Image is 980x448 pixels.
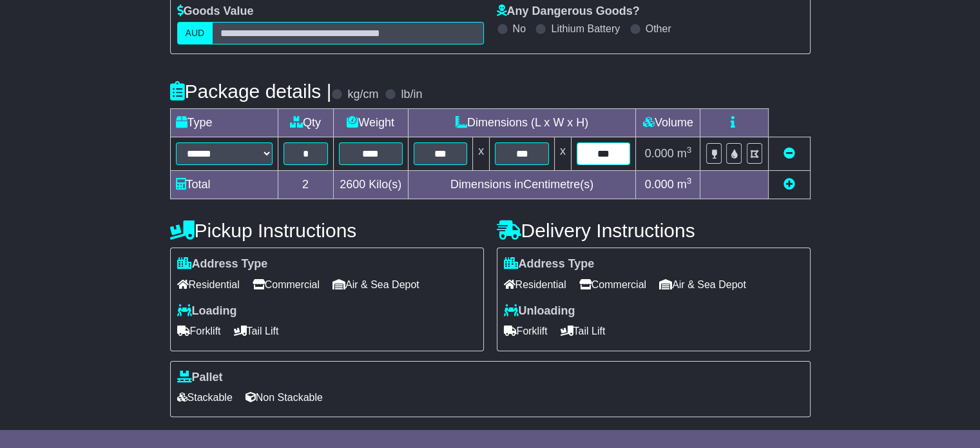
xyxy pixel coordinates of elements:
label: Lithium Battery [551,23,620,35]
td: x [554,137,571,171]
span: Air & Sea Depot [332,275,419,295]
span: Non Stackable [245,387,323,407]
h4: Pickup Instructions [170,220,484,241]
label: No [513,23,526,35]
span: Forklift [177,321,221,341]
label: AUD [177,22,213,44]
label: Pallet [177,371,223,385]
span: Air & Sea Depot [659,275,746,295]
span: Residential [177,275,240,295]
span: Stackable [177,387,233,407]
td: 2 [278,171,333,199]
td: Dimensions (L x W x H) [408,109,636,137]
span: Tail Lift [561,321,606,341]
label: Unloading [504,304,575,318]
td: x [473,137,490,171]
h4: Package details | [170,81,332,102]
label: Address Type [504,257,595,271]
a: Add new item [783,178,795,191]
td: Dimensions in Centimetre(s) [408,171,636,199]
span: Commercial [253,275,320,295]
label: Address Type [177,257,268,271]
td: Qty [278,109,333,137]
label: Loading [177,304,237,318]
span: Commercial [579,275,646,295]
label: Other [646,23,671,35]
span: 0.000 [645,147,674,160]
td: Kilo(s) [333,171,408,199]
span: Tail Lift [234,321,279,341]
span: 2600 [340,178,365,191]
td: Volume [636,109,700,137]
span: m [677,147,692,160]
label: Goods Value [177,5,254,19]
sup: 3 [687,176,692,186]
sup: 3 [687,145,692,155]
span: 0.000 [645,178,674,191]
label: lb/in [401,88,422,102]
td: Total [170,171,278,199]
span: Residential [504,275,566,295]
a: Remove this item [783,147,795,160]
span: m [677,178,692,191]
td: Type [170,109,278,137]
label: kg/cm [347,88,378,102]
h4: Delivery Instructions [497,220,811,241]
span: Forklift [504,321,548,341]
td: Weight [333,109,408,137]
label: Any Dangerous Goods? [497,5,640,19]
